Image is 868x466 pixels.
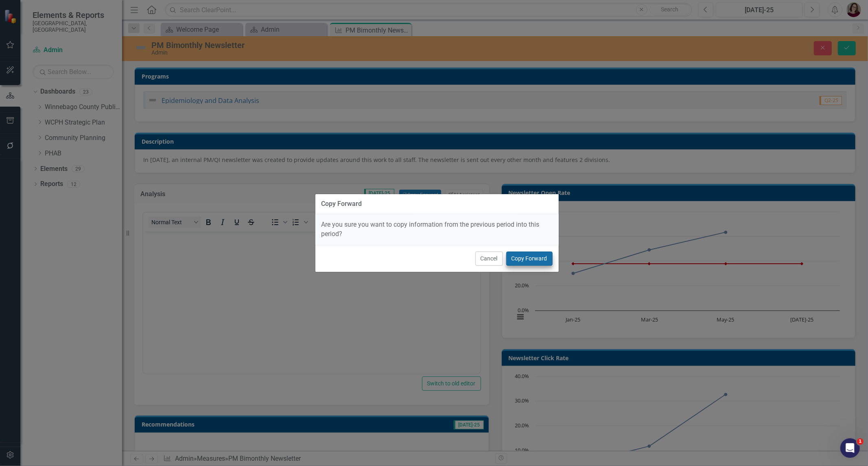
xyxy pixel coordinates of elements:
[840,438,860,458] iframe: Intercom live chat
[506,252,553,266] button: Copy Forward
[315,214,559,245] div: Are you sure you want to copy information from the previous period into this period?
[321,200,362,208] div: Copy Forward
[857,438,864,445] span: 1
[475,252,503,266] button: Cancel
